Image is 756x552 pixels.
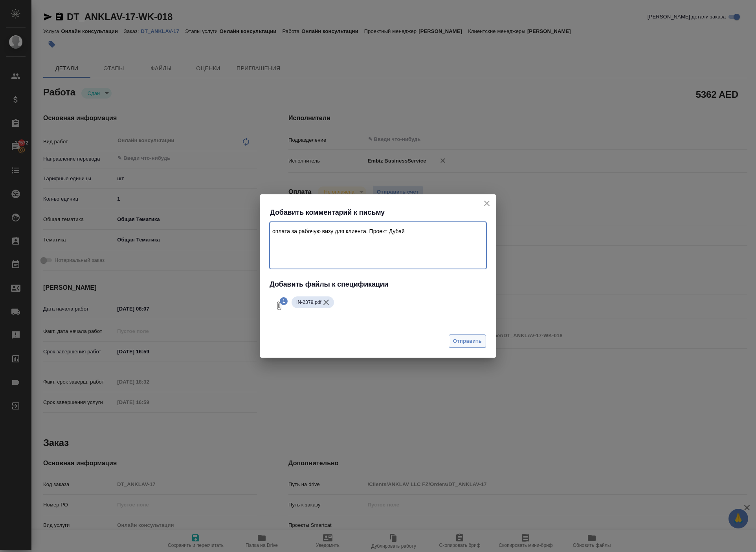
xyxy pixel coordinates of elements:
[270,296,288,315] button: Добавить файлы к спецификации
[270,278,486,291] h2: Добавить файлы к спецификации
[453,337,482,346] span: Отправить
[321,298,331,307] button: Удалить файл из прикрепленных
[296,298,321,306] p: IN-2379.pdf
[449,334,486,348] button: Отправить
[270,206,496,219] h2: Добавить комментарий к письму
[270,222,486,269] textarea: Комментарий к письму
[481,197,493,209] button: close
[280,297,288,305] span: 1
